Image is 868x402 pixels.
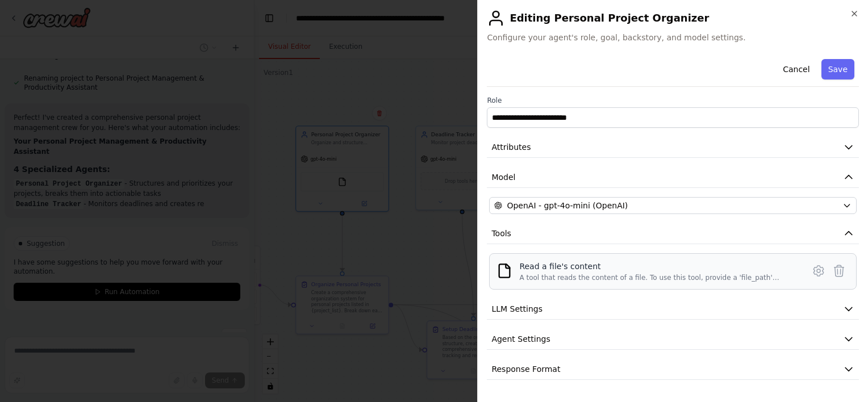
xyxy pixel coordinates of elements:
div: A tool that reads the content of a file. To use this tool, provide a 'file_path' parameter with t... [519,273,797,282]
button: Configure tool [808,261,829,281]
span: Response Format [491,363,560,375]
span: Agent Settings [491,333,550,345]
span: OpenAI - gpt-4o-mini (OpenAI) [507,200,628,211]
span: Model [491,171,515,183]
span: Attributes [491,141,531,153]
button: LLM Settings [487,299,859,320]
label: Role [487,96,859,105]
button: Cancel [776,59,816,79]
span: Tools [491,228,511,239]
button: Delete tool [829,261,849,281]
button: Attributes [487,137,859,158]
button: Response Format [487,359,859,380]
h2: Editing Personal Project Organizer [487,9,859,27]
button: Tools [487,223,859,244]
button: Agent Settings [487,329,859,350]
button: Model [487,167,859,188]
span: LLM Settings [491,303,542,315]
img: FileReadTool [496,263,512,279]
button: Save [821,59,854,79]
div: Read a file's content [519,261,797,272]
span: Configure your agent's role, goal, backstory, and model settings. [487,32,859,43]
button: OpenAI - gpt-4o-mini (OpenAI) [489,197,857,214]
